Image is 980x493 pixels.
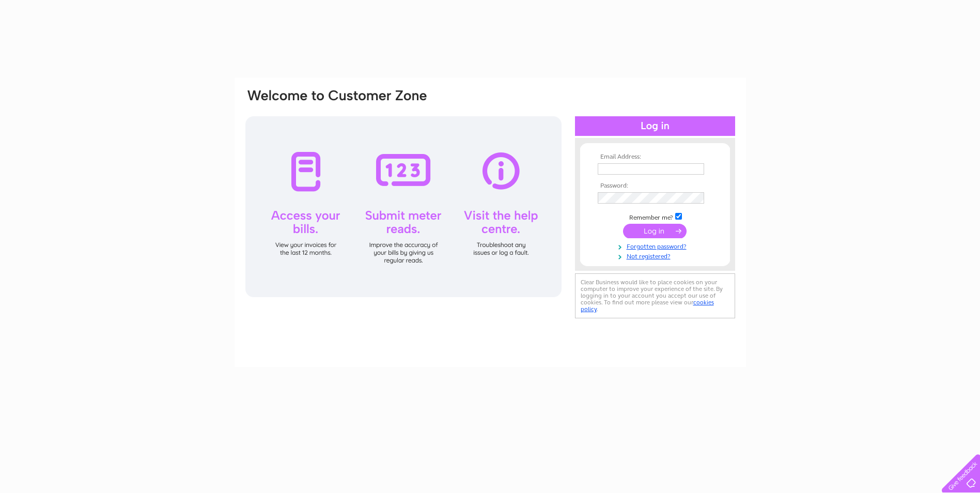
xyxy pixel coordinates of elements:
[623,224,687,238] input: Submit
[581,299,714,313] a: cookies policy
[598,251,715,260] a: Not registered?
[595,211,715,222] td: Remember me?
[595,153,715,161] th: Email Address:
[598,241,715,251] a: Forgotten password?
[595,182,715,190] th: Password:
[575,273,735,318] div: Clear Business would like to place cookies on your computer to improve your experience of the sit...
